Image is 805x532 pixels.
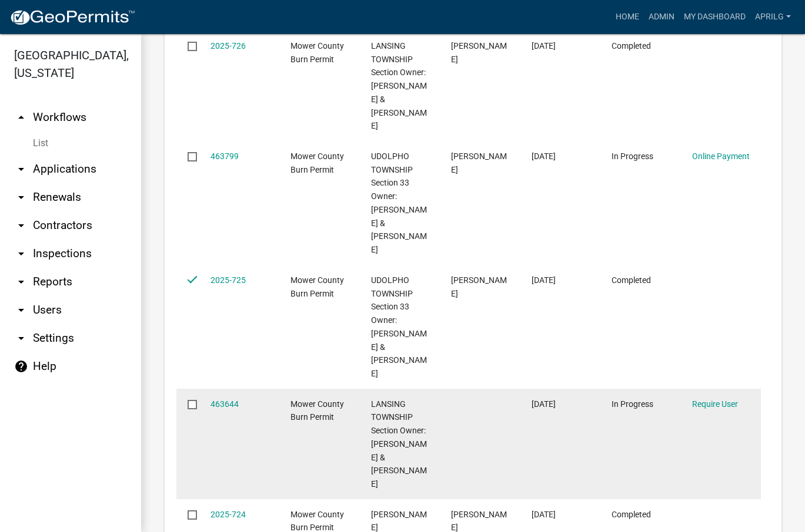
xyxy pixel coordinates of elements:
[14,275,28,289] i: arrow_drop_down
[532,41,556,50] span: 08/15/2025
[692,399,738,409] a: Require User
[371,275,427,378] span: UDOLPHO TOWNSHIP Section 33 Owner: KANNE MICHAEL R & CHRISTINA
[692,151,750,161] a: Online Payment
[612,399,653,409] span: In Progress
[211,510,246,519] a: 2025-724
[612,151,653,161] span: In Progress
[14,162,28,176] i: arrow_drop_down
[612,275,651,285] span: Completed
[532,399,556,409] span: 08/14/2025
[211,41,246,50] a: 2025-726
[290,399,344,422] span: Mower County Burn Permit
[14,303,28,317] i: arrow_drop_down
[532,275,556,285] span: 08/14/2025
[290,41,344,64] span: Mower County Burn Permit
[612,41,651,50] span: Completed
[750,6,796,28] a: aprilg
[290,275,344,298] span: Mower County Burn Permit
[14,247,28,261] i: arrow_drop_down
[532,151,556,161] span: 08/14/2025
[679,6,750,28] a: My Dashboard
[290,151,344,174] span: Mower County Burn Permit
[371,399,427,489] span: LANSING TOWNSHIP Section Owner: SUNDERMAN SAMANTHA J & TIMOTHY E STAVER
[451,151,507,174] span: Christina Kanne
[644,6,679,28] a: Admin
[612,510,651,519] span: Completed
[211,399,239,409] a: 463644
[14,331,28,345] i: arrow_drop_down
[14,110,28,124] i: arrow_drop_up
[14,218,28,233] i: arrow_drop_down
[532,510,556,519] span: 08/12/2025
[451,275,507,298] span: Christina Kanne
[451,41,507,64] span: Samantha Staver
[14,359,28,373] i: help
[371,151,427,254] span: UDOLPHO TOWNSHIP Section 33 Owner: KANNE MICHAEL R & CHRISTINA
[211,275,246,285] a: 2025-725
[211,151,239,161] a: 463799
[611,6,644,28] a: Home
[371,41,427,131] span: LANSING TOWNSHIP Section Owner: SUNDERMAN SAMANTHA J & TIMOTHY E STAVER
[14,190,28,204] i: arrow_drop_down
